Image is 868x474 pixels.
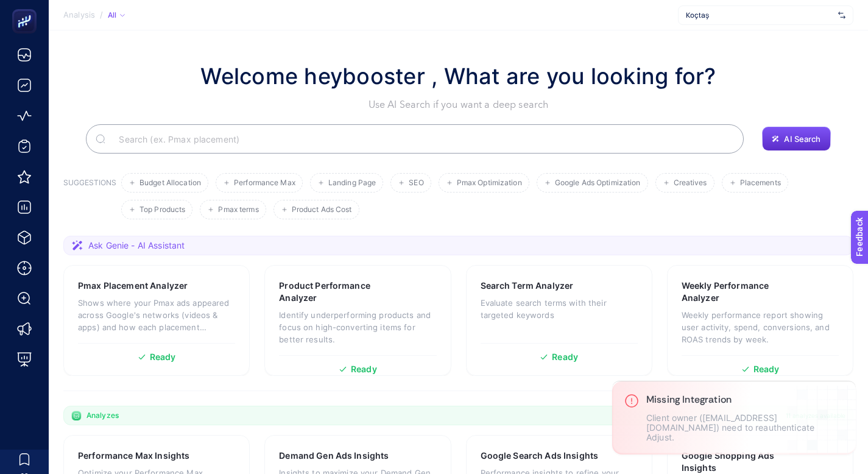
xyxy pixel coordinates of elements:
span: Creatives [674,179,707,188]
p: Client owner ([EMAIL_ADDRESS][DOMAIN_NAME]) need to reauthenticate Adjust. [646,413,844,442]
button: AI Search [762,127,830,151]
h3: Google Search Ads Insights [481,450,599,462]
h1: Welcome heybooster , What are you looking for? [200,60,716,93]
span: Ready [150,353,176,361]
span: AI Search [784,134,820,144]
h3: Google Shopping Ads Insights [682,450,801,474]
span: Product Ads Cost [292,205,352,214]
span: Ready [552,353,578,361]
span: Top Products [139,205,185,214]
input: Search [109,122,734,156]
h3: Pmax Placement Analyzer [78,280,188,292]
span: Budget Allocation [139,179,201,188]
h3: Missing Integration [646,394,844,406]
p: Use AI Search if you want a deep search [200,97,716,112]
p: Weekly performance report showing user activity, spend, conversions, and ROAS trends by week. [682,309,839,345]
span: Ask Genie - AI Assistant [88,239,185,252]
p: Shows where your Pmax ads appeared across Google's networks (videos & apps) and how each placemen... [78,297,235,333]
span: Feedback [7,4,46,13]
a: Pmax Placement AnalyzerShows where your Pmax ads appeared across Google's networks (videos & apps... [63,265,250,376]
a: Weekly Performance AnalyzerWeekly performance report showing user activity, spend, conversions, a... [667,265,853,376]
h3: Product Performance Analyzer [279,280,398,304]
span: Analysis [63,10,95,20]
span: Analyzes [86,411,119,420]
a: Product Performance AnalyzerIdentify underperforming products and focus on high-converting items ... [264,265,451,376]
span: Pmax Optimization [457,179,522,188]
span: Performance Max [234,179,295,188]
span: Placements [740,179,781,188]
h3: Weekly Performance Analyzer [682,280,800,304]
h3: Performance Max Insights [78,450,189,462]
span: Ready [753,365,780,373]
span: Landing Page [328,179,376,188]
span: Koçtaş [686,10,833,20]
span: SEO [409,179,423,188]
h3: Demand Gen Ads Insights [279,450,389,462]
span: Google Ads Optimization [555,179,641,188]
span: / [100,10,103,19]
p: Identify underperforming products and focus on high-converting items for better results. [279,309,436,345]
a: Search Term AnalyzerEvaluate search terms with their targeted keywordsReady [466,265,652,376]
img: svg%3e [838,9,845,21]
span: Pmax terms [218,205,258,214]
span: Ready [351,365,377,373]
h3: SUGGESTIONS [63,178,116,219]
h3: Search Term Analyzer [481,280,574,292]
p: Evaluate search terms with their targeted keywords [481,297,638,321]
div: All [108,10,125,20]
